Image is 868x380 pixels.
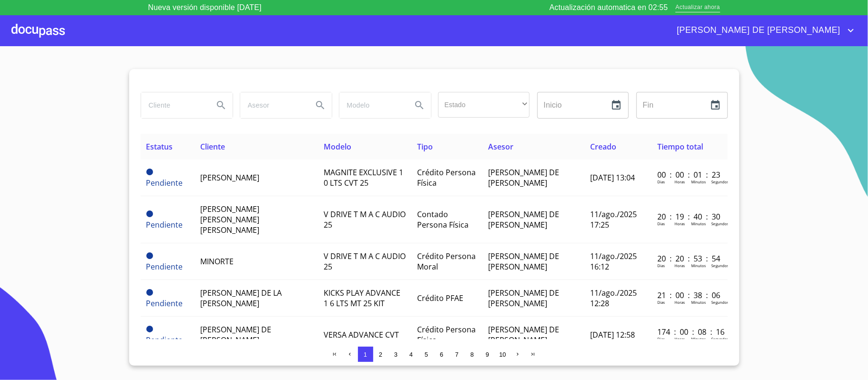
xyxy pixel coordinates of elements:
[200,204,259,235] span: [PERSON_NAME] [PERSON_NAME] [PERSON_NAME]
[200,172,259,183] span: [PERSON_NAME]
[691,300,706,305] p: Minutos
[434,347,449,362] button: 6
[425,351,428,358] span: 5
[417,167,476,188] span: Crédito Persona Física
[470,351,474,358] span: 8
[339,92,404,118] input: search
[657,211,722,222] p: 20 : 19 : 40 : 30
[488,141,513,152] span: Asesor
[711,336,729,341] p: Segundos
[210,94,233,117] button: Search
[590,288,637,309] span: 11/ago./2025 12:28
[417,293,463,303] span: Crédito PFAE
[438,92,530,118] div: ​
[146,220,183,230] span: Pendiente
[590,172,635,183] span: [DATE] 13:04
[480,347,495,362] button: 9
[146,261,183,272] span: Pendiente
[657,300,665,305] p: Dias
[657,221,665,226] p: Dias
[324,330,399,340] span: VERSA ADVANCE CVT
[495,347,511,362] button: 10
[324,167,403,188] span: MAGNITE EXCLUSIVE 1 0 LTS CVT 25
[146,335,183,345] span: Pendiente
[499,351,506,358] span: 10
[200,324,271,345] span: [PERSON_NAME] DE [PERSON_NAME]
[488,288,559,309] span: [PERSON_NAME] DE [PERSON_NAME]
[674,179,685,184] p: Horas
[146,169,153,175] span: Pendiente
[146,326,153,332] span: Pendiente
[394,351,398,358] span: 3
[364,351,367,358] span: 1
[379,351,382,358] span: 2
[408,94,431,117] button: Search
[324,251,406,272] span: V DRIVE T M A C AUDIO 25
[488,324,559,345] span: [PERSON_NAME] DE [PERSON_NAME]
[670,23,845,38] span: [PERSON_NAME] DE [PERSON_NAME]
[141,92,206,118] input: search
[373,347,388,362] button: 2
[674,221,685,226] p: Horas
[200,256,234,267] span: MINORTE
[657,179,665,184] p: Dias
[691,179,706,184] p: Minutos
[657,336,665,341] p: Dias
[146,289,153,296] span: Pendiente
[200,141,225,152] span: Cliente
[417,141,433,152] span: Tipo
[200,288,282,309] span: [PERSON_NAME] DE LA [PERSON_NAME]
[417,251,476,272] span: Crédito Persona Moral
[657,141,703,152] span: Tiempo total
[590,141,616,152] span: Creado
[240,92,305,118] input: search
[388,347,404,362] button: 3
[488,167,559,188] span: [PERSON_NAME] DE [PERSON_NAME]
[417,324,476,345] span: Crédito Persona Física
[674,263,685,268] p: Horas
[148,2,262,13] p: Nueva versión disponible [DATE]
[674,300,685,305] p: Horas
[486,351,489,358] span: 9
[675,3,720,13] span: Actualizar ahora
[550,2,668,13] p: Actualización automatica en 02:55
[590,330,635,340] span: [DATE] 12:58
[324,288,400,309] span: KICKS PLAY ADVANCE 1 6 LTS MT 25 KIT
[691,263,706,268] p: Minutos
[488,251,559,272] span: [PERSON_NAME] DE [PERSON_NAME]
[309,94,332,117] button: Search
[590,251,637,272] span: 11/ago./2025 16:12
[691,336,706,341] p: Minutos
[455,351,459,358] span: 7
[711,300,729,305] p: Segundos
[409,351,413,358] span: 4
[657,170,722,180] p: 00 : 00 : 01 : 23
[146,178,183,188] span: Pendiente
[440,351,443,358] span: 6
[146,298,183,309] span: Pendiente
[670,23,857,38] button: account of current user
[657,290,722,300] p: 21 : 00 : 38 : 06
[711,179,729,184] p: Segundos
[657,263,665,268] p: Dias
[417,209,469,230] span: Contado Persona Física
[590,209,637,230] span: 11/ago./2025 17:25
[146,210,153,217] span: Pendiente
[711,221,729,226] p: Segundos
[657,327,722,337] p: 174 : 00 : 08 : 16
[465,347,480,362] button: 8
[691,221,706,226] p: Minutos
[488,209,559,230] span: [PERSON_NAME] DE [PERSON_NAME]
[146,252,153,259] span: Pendiente
[324,209,406,230] span: V DRIVE T M A C AUDIO 25
[419,347,434,362] button: 5
[146,141,173,152] span: Estatus
[358,347,373,362] button: 1
[674,336,685,341] p: Horas
[324,141,351,152] span: Modelo
[711,263,729,268] p: Segundos
[657,253,722,264] p: 20 : 20 : 53 : 54
[449,347,465,362] button: 7
[404,347,419,362] button: 4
